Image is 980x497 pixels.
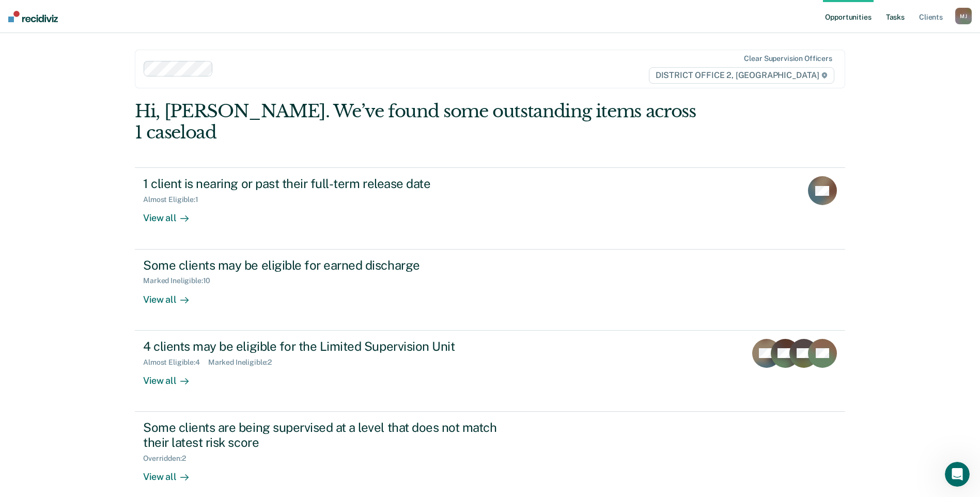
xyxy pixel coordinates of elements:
div: View all [143,462,201,483]
div: View all [143,204,201,224]
div: Hi, [PERSON_NAME]. We’ve found some outstanding items across 1 caseload [135,101,703,143]
div: Clear supervision officers [744,54,832,63]
a: 4 clients may be eligible for the Limited Supervision UnitAlmost Eligible:4Marked Ineligible:2Vie... [135,331,845,412]
div: Marked Ineligible : 10 [143,276,219,285]
iframe: Intercom live chat [945,462,970,487]
div: M J [955,8,972,24]
div: 4 clients may be eligible for the Limited Supervision Unit [143,339,506,354]
div: View all [143,285,201,305]
button: MJ [955,8,972,24]
div: Some clients are being supervised at a level that does not match their latest risk score [143,420,506,450]
span: DISTRICT OFFICE 2, [GEOGRAPHIC_DATA] [649,67,834,84]
div: 1 client is nearing or past their full-term release date [143,176,506,191]
div: Some clients may be eligible for earned discharge [143,258,506,273]
img: Recidiviz [8,11,58,22]
a: Some clients may be eligible for earned dischargeMarked Ineligible:10View all [135,250,845,331]
div: Almost Eligible : 1 [143,195,207,204]
div: Overridden : 2 [143,454,194,463]
div: Marked Ineligible : 2 [208,358,280,367]
div: Almost Eligible : 4 [143,358,208,367]
div: View all [143,366,201,386]
a: 1 client is nearing or past their full-term release dateAlmost Eligible:1View all [135,167,845,249]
